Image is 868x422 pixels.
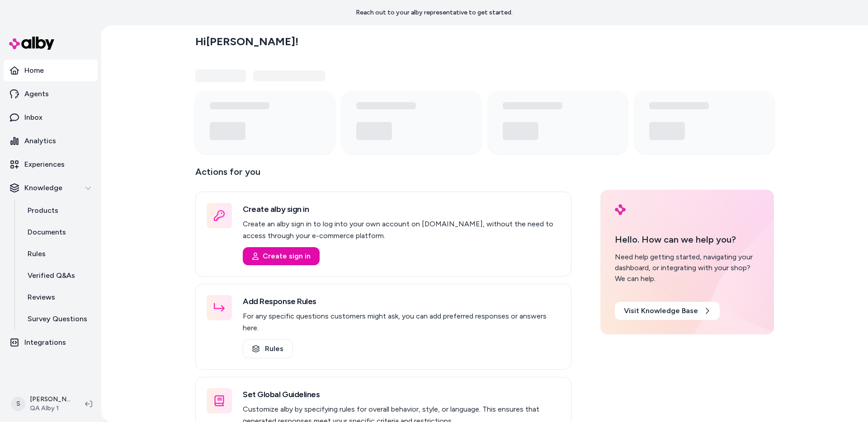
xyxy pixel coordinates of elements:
[30,404,71,413] span: QA Alby 1
[24,159,65,170] p: Experiences
[28,270,75,281] p: Verified Q&As
[243,339,293,358] a: Rules
[4,177,98,199] button: Knowledge
[4,83,98,105] a: Agents
[615,204,626,215] img: alby Logo
[243,218,560,242] p: Create an alby sign in to log into your own account on [DOMAIN_NAME], without the need to access ...
[243,247,320,265] button: Create sign in
[356,8,513,17] p: Reach out to your alby representative to get started.
[28,314,87,324] p: Survey Questions
[24,337,66,348] p: Integrations
[195,164,571,186] p: Actions for you
[24,112,42,123] p: Inbox
[243,295,560,308] h3: Add Response Rules
[195,35,298,48] h2: Hi [PERSON_NAME] !
[28,227,66,238] p: Documents
[19,200,98,221] a: Products
[243,203,560,216] h3: Create alby sign in
[19,308,98,330] a: Survey Questions
[243,310,560,334] p: For any specific questions customers might ask, you can add preferred responses or answers here.
[615,252,759,284] div: Need help getting started, navigating your dashboard, or integrating with your shop? We can help.
[243,388,560,401] h3: Set Global Guidelines
[24,65,44,76] p: Home
[4,107,98,128] a: Inbox
[19,286,98,308] a: Reviews
[5,389,78,418] button: S[PERSON_NAME]QA Alby 1
[24,183,62,193] p: Knowledge
[4,332,98,353] a: Integrations
[4,60,98,81] a: Home
[28,205,58,216] p: Products
[24,89,49,99] p: Agents
[615,302,720,320] a: Visit Knowledge Base
[30,395,71,404] p: [PERSON_NAME]
[19,265,98,286] a: Verified Q&As
[19,243,98,265] a: Rules
[24,136,56,146] p: Analytics
[4,130,98,152] a: Analytics
[11,397,25,411] span: S
[615,233,759,246] p: Hello. How can we help you?
[9,37,54,50] img: alby Logo
[4,154,98,175] a: Experiences
[28,292,55,303] p: Reviews
[28,249,46,259] p: Rules
[19,221,98,243] a: Documents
